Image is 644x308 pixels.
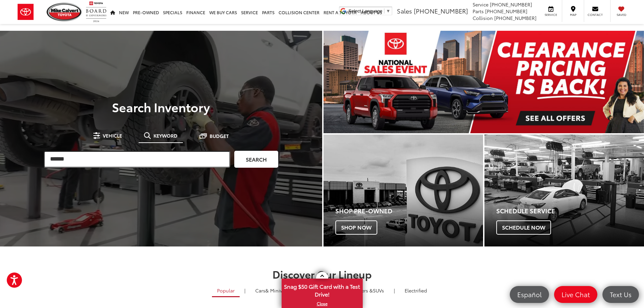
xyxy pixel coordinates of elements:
[543,13,558,17] span: Service
[554,286,597,303] a: Live Chat
[265,287,288,294] span: & Minivan
[335,208,483,214] h4: Shop Pre-Owned
[212,285,240,297] a: Popular
[484,135,644,246] a: Schedule Service Schedule Now
[496,208,644,214] h4: Schedule Service
[473,1,488,8] span: Service
[210,134,229,138] span: Budget
[153,133,177,138] span: Keyword
[566,13,580,17] span: Map
[386,8,390,14] span: ▼
[47,3,82,21] img: Mike Calvert Toyota
[392,287,397,294] li: |
[606,290,635,299] span: Text Us
[473,8,484,15] span: Parts
[494,15,536,21] span: [PHONE_NUMBER]
[103,133,122,138] span: Vehicle
[614,13,629,17] span: Saved
[28,100,294,114] h3: Search Inventory
[602,286,639,303] a: Text Us
[510,286,549,303] a: Español
[485,8,527,15] span: [PHONE_NUMBER]
[243,287,247,294] li: |
[324,135,483,246] div: Toyota
[338,285,389,296] a: SUVs
[558,290,593,299] span: Live Chat
[588,13,603,17] span: Contact
[84,268,560,280] h2: Discover Our Lineup
[414,6,468,15] span: [PHONE_NUMBER]
[400,285,432,296] a: Electrified
[397,6,412,15] span: Sales
[496,220,551,235] span: Schedule Now
[250,285,293,296] a: Cars
[514,290,545,299] span: Español
[490,1,532,8] span: [PHONE_NUMBER]
[282,279,362,300] span: Snag $50 Gift Card with a Test Drive!
[473,15,493,21] span: Collision
[324,135,483,246] a: Shop Pre-Owned Shop Now
[234,151,278,168] a: Search
[335,220,377,235] span: Shop Now
[484,135,644,246] div: Toyota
